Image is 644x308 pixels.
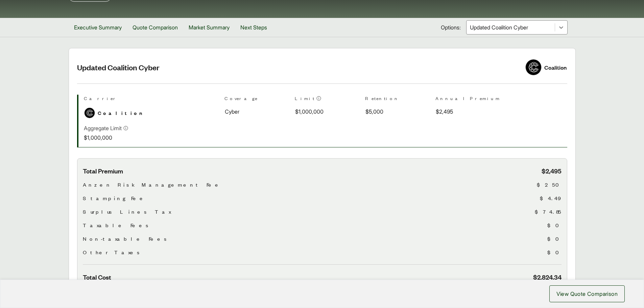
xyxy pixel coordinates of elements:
span: Non-taxable Fees [83,235,169,243]
img: Coalition logo [526,60,541,75]
span: $1,000,000 [295,108,324,116]
span: Stamping Fee [83,194,146,202]
button: Next Steps [235,18,272,37]
span: Options: [441,23,461,31]
span: $250 [537,181,562,189]
button: Market Summary [183,18,235,37]
th: Carrier [84,95,219,104]
span: Surplus Lines Tax [83,208,171,216]
th: Coverage [224,95,289,104]
img: Coalition logo [85,108,95,118]
button: View Quote Comparison [549,285,625,302]
span: Cyber [225,108,239,116]
span: $2,495 [542,167,562,175]
h2: Updated Coalition Cyber [77,62,517,72]
p: $1,000,000 [84,134,128,142]
th: Limit [295,95,360,104]
span: Coalition [98,109,145,117]
span: $2,495 [436,108,453,116]
span: Anzen Risk Management Fee [83,181,222,189]
span: Total Premium [83,167,123,175]
div: Coalition [544,63,567,72]
span: $4.49 [540,194,562,202]
span: $5,000 [365,108,383,116]
p: Aggregate Limit [84,124,122,132]
button: Executive Summary [69,18,127,37]
span: View Quote Comparison [556,290,618,298]
span: $2,824.34 [533,273,562,281]
button: Quote Comparison [127,18,183,37]
th: Annual Premium [435,95,500,104]
span: $0 [547,221,562,229]
span: Total Cost [83,273,111,281]
span: Other Taxes [83,248,142,256]
span: $74.85 [535,208,562,216]
th: Retention [365,95,430,104]
span: $0 [547,248,562,256]
span: Taxable Fees [83,221,151,229]
span: $0 [547,235,562,243]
